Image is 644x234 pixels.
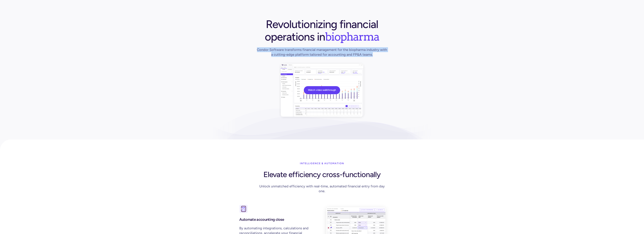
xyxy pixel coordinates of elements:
h1: Condor Software transforms financial management for the biopharma industry with a cutting-edge pl... [256,47,388,57]
div: Unlock unmatched efficiency with real-time, automated financial entry from day one. [256,184,388,193]
h1: Elevate efficiency cross-functionally [263,168,380,179]
h1: Revolutionizing financial operations in [256,18,388,43]
a: Watch video walkthrough [304,86,340,94]
h3: Automate accounting close [239,216,284,223]
span: biopharma [325,30,379,43]
div: Intelligence & Automation [300,160,344,167]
